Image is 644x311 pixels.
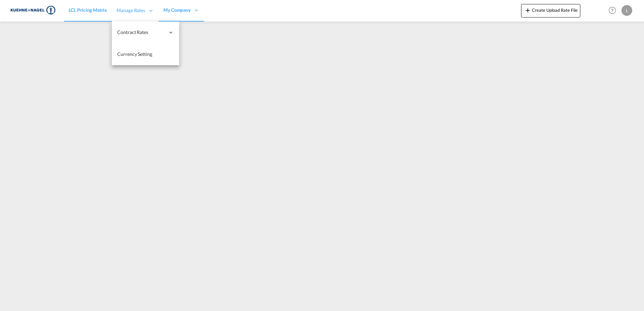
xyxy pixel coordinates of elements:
[117,51,152,57] span: Currency Setting
[117,7,145,14] span: Manage Rates
[117,29,165,36] span: Contract Rates
[621,5,632,16] div: L
[607,5,618,16] span: Help
[112,22,179,43] div: Contract Rates
[69,7,107,13] span: LCL Pricing Matrix
[163,7,191,13] span: My Company
[521,4,580,18] button: icon-plus 400-fgCreate Upload Rate File
[524,6,532,14] md-icon: icon-plus 400-fg
[112,43,179,65] a: Currency Setting
[10,3,56,18] img: 36441310f41511efafde313da40ec4a4.png
[607,5,621,17] div: Help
